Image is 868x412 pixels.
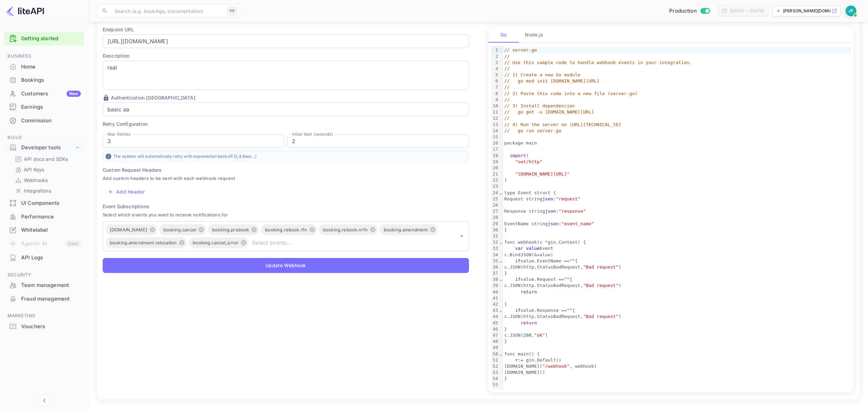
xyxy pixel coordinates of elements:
a: Commission [4,114,84,127]
div: 51 [491,357,499,363]
div: Request string : [503,196,851,202]
div: 48 [491,338,499,345]
div: 53 [491,369,499,376]
div: 20 [491,165,499,171]
span: Fold line [499,190,502,195]
div: 4 [491,66,499,72]
a: Integrations [15,187,79,194]
div: 7 [491,84,499,90]
div: booking.rebook.nrfn [319,224,378,235]
div: 5 [491,72,499,78]
p: The system will automatically retry with exponential backoff ( 2 , 4 , 8 sec...) [103,151,469,162]
span: booking.cancel [159,226,200,234]
p: Custom Request Headers [103,166,469,173]
div: 34 [491,252,499,258]
div: API docs and SDKs [12,154,82,164]
div: } [503,227,851,233]
a: API docs and SDKs [15,155,79,163]
div: } [503,376,851,382]
div: c.JSON( , ) [503,332,851,338]
div: 29 [491,221,499,227]
span: Fold line [499,308,502,313]
div: 21 [491,171,499,177]
div: } [503,301,851,307]
textarea: real [107,64,464,87]
button: Go [488,26,519,43]
div: 45 [491,320,499,326]
div: Developer tools [21,144,74,152]
span: // Use this sample code to handle webhook events in your integration. [504,60,692,65]
div: [DOMAIN_NAME]() [503,369,851,376]
span: json [548,221,559,226]
div: [DOMAIN_NAME]( , webhook) [503,363,851,369]
div: Webhooks [12,175,82,185]
span: booking.rebook.rfn [261,226,311,234]
div: [DOMAIN_NAME] [106,224,157,235]
div: 6 [491,78,499,84]
span: "[DOMAIN_NAME][URL]" [515,171,570,177]
span: return [520,320,537,325]
div: 26 [491,202,499,208]
span: Business [4,52,84,60]
img: LiteAPI logo [5,5,44,16]
div: Whitelabel [4,224,84,237]
div: 42 [491,301,499,307]
div: func webhook(c *gin.Context) { [503,239,851,245]
button: Add Header [103,185,150,199]
div: 13 [491,122,499,128]
a: Fraud management [4,292,84,305]
div: ( [503,153,851,159]
div: 2 [491,54,499,60]
div: 3 [491,60,499,66]
p: Webhooks [24,177,48,184]
div: type Event struct { [503,190,851,196]
div: 39 [491,283,499,289]
div: Commission [21,117,81,125]
div: ⌘K [227,6,237,15]
div: booking.rebook.rfn [261,224,317,235]
a: UI Components [4,197,84,209]
div: Bookings [21,76,81,84]
div: Performance [4,210,84,224]
div: 14 [491,128,499,134]
input: https://your-domain.com/webhook [103,34,469,48]
div: 25 [491,196,499,202]
span: Fold line [499,277,502,282]
span: Add custom headers to be sent with each webhook request [103,175,469,182]
span: r [515,357,518,363]
div: API Logs [21,254,81,262]
span: import [510,153,526,158]
div: 52 [491,363,499,369]
div: } [503,338,851,345]
div: 27 [491,208,499,214]
div: 10 [491,103,499,109]
div: 33 [491,245,499,251]
div: 46 [491,326,499,332]
div: Customers [21,90,81,98]
span: json [545,209,556,214]
p: API Keys [24,166,44,173]
div: 40 [491,289,499,295]
span: // [504,54,510,59]
a: Webhooks [15,177,79,184]
span: "Bad request" [583,283,619,288]
div: := gin.Default() [503,357,851,363]
span: // go get -u [DOMAIN_NAME][URL] [504,109,594,115]
div: 22 [491,177,499,183]
span: // [504,97,510,102]
p: API docs and SDKs [24,155,68,163]
span: // server.go [504,47,537,52]
div: 19 [491,159,499,165]
span: // [504,85,510,90]
span: "event_name" [561,221,594,226]
div: 18 [491,153,499,159]
span: booking.amendment.relocation [106,239,181,247]
div: Fraud management [21,295,81,303]
div: value.EventName == { [503,258,851,264]
span: if [515,258,520,263]
div: ) [503,177,851,183]
div: Whitelabel [21,226,81,234]
div: Earnings [21,103,81,111]
button: Update Webhook [103,258,469,273]
div: c.JSON(http.StatusBadRequest, ) [503,314,851,320]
